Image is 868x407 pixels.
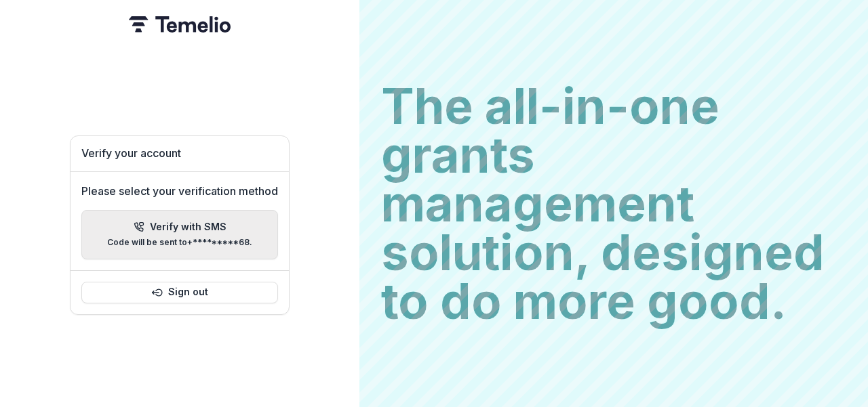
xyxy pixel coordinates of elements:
p: Verify with SMS [150,221,226,233]
p: Please select your verification method [81,183,278,199]
button: Sign out [81,282,278,303]
img: Temelio [129,16,231,33]
h1: Verify your account [81,147,278,160]
button: Verify with SMSCode will be sent to+*********68. [81,210,278,259]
